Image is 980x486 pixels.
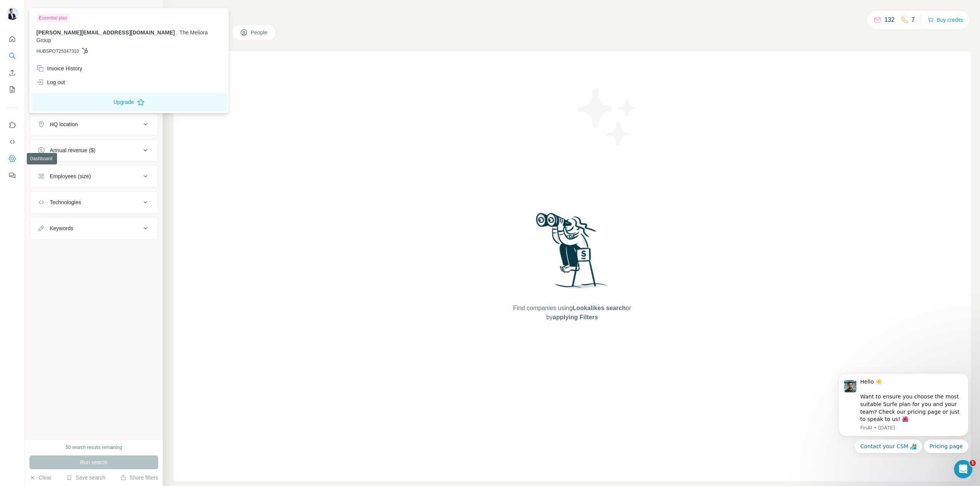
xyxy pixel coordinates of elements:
[511,304,633,322] span: Find companies using or by
[173,9,971,20] h4: Search
[970,460,976,466] span: 1
[827,366,980,458] iframe: Intercom notifications message
[6,83,18,96] button: My lists
[36,65,82,72] div: Invoice History
[6,49,18,63] button: Search
[884,15,895,24] p: 132
[50,172,91,180] div: Employees (size)
[29,7,54,14] div: New search
[36,48,79,55] span: HUBSPOT25347310
[31,93,227,111] button: Upgrade
[30,141,158,159] button: Annual revenue ($)
[6,8,18,20] img: Avatar
[36,29,175,36] span: [PERSON_NAME][EMAIL_ADDRESS][DOMAIN_NAME]
[120,474,158,481] button: Share filters
[30,219,158,237] button: Keywords
[6,118,18,132] button: Use Surfe on LinkedIn
[553,314,598,320] span: applying Filters
[573,305,626,311] span: Lookalikes search
[532,211,612,296] img: Surfe Illustration - Woman searching with binoculars
[133,5,163,16] button: Hide
[66,474,105,481] button: Save search
[6,152,18,166] button: Dashboard
[50,198,81,206] div: Technologies
[30,115,158,133] button: HQ location
[6,66,18,80] button: Enrich CSV
[251,29,268,36] span: People
[36,29,208,43] span: The Meliora Group
[36,78,65,86] div: Log out
[50,120,78,128] div: HQ location
[954,460,972,478] iframe: Intercom live chat
[911,15,915,24] p: 7
[176,29,178,36] span: .
[29,474,51,481] button: Clear
[572,82,641,151] img: Surfe Illustration - Stars
[6,169,18,182] button: Feedback
[50,224,73,232] div: Keywords
[6,135,18,149] button: Use Surfe API
[65,444,122,451] div: 50 search results remaining
[36,13,70,23] div: Essential plan
[928,15,963,25] button: Buy credits
[30,193,158,211] button: Technologies
[6,32,18,46] button: Quick start
[50,146,95,154] div: Annual revenue ($)
[30,167,158,185] button: Employees (size)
